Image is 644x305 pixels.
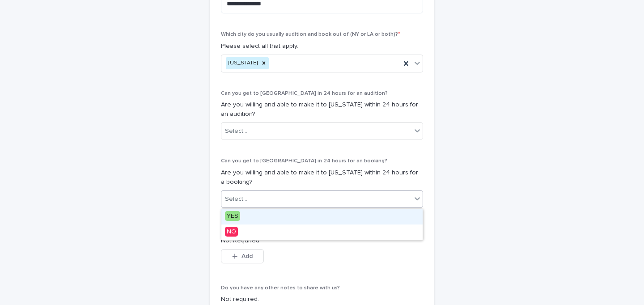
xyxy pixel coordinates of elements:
[221,249,264,263] button: Add
[221,295,423,304] p: Not required.
[221,32,400,37] span: Which city do you usually audition and book out of (NY or LA or both)?
[241,253,253,259] span: Add
[221,168,423,187] p: Are you willing and able to make it to [US_STATE] within 24 hours for a booking?
[225,211,240,221] span: YES
[221,158,387,164] span: Can you get to [GEOGRAPHIC_DATA] in 24 hours for an booking?
[221,285,340,291] span: Do you have any other notes to share with us?
[226,57,259,69] div: [US_STATE]
[225,227,238,237] span: NO
[221,236,423,246] p: Not Required
[221,91,388,96] span: Can you get to [GEOGRAPHIC_DATA] in 24 hours for an audition?
[221,209,423,225] div: YES
[221,42,423,51] p: Please select all that apply.
[221,100,423,119] p: Are you willing and able to make it to [US_STATE] within 24 hours for an audition?
[225,195,247,204] div: Select...
[221,225,423,240] div: NO
[225,127,247,136] div: Select...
